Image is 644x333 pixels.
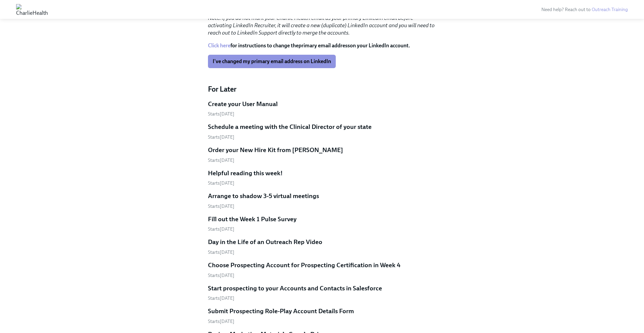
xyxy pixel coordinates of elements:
h5: Helpful reading this week! [208,169,283,178]
a: Arrange to shadow 3-5 virtual meetingsStarts[DATE] [208,192,436,209]
span: Thursday, October 9th 2025, 10:00 am [208,203,234,209]
em: Note: If you do not mark your Charlie Health email as your primary LinkedIn email before activati... [208,15,435,36]
span: Wednesday, October 8th 2025, 10:00 am [208,134,234,140]
h5: Fill out the Week 1 Pulse Survey [208,215,297,224]
h4: For Later [208,84,436,94]
span: Wednesday, October 8th 2025, 10:00 am [208,111,234,117]
a: Order your New Hire Kit from [PERSON_NAME]Starts[DATE] [208,146,436,163]
a: Create your User ManualStarts[DATE] [208,100,436,117]
a: Fill out the Week 1 Pulse SurveyStarts[DATE] [208,215,436,233]
strong: primary email address [299,42,350,49]
span: Thursday, October 9th 2025, 10:00 am [208,180,234,186]
span: Tuesday, October 14th 2025, 10:00 am [208,319,234,324]
a: Helpful reading this week!Starts[DATE] [208,169,436,187]
span: Wednesday, October 8th 2025, 10:00 am [208,157,234,163]
a: Outreach Training [592,7,628,12]
span: Thursday, October 9th 2025, 2:00 pm [208,226,234,232]
a: Start prospecting to your Accounts and Contacts in SalesforceStarts[DATE] [208,284,436,302]
span: Need help? Reach out to [541,7,628,12]
h5: Arrange to shadow 3-5 virtual meetings [208,192,319,200]
button: I've changed my primary email address on LinkedIn [208,55,336,68]
span: I've changed my primary email address on LinkedIn [213,58,331,65]
a: Click here [208,42,230,49]
strong: for instructions to change the on your LinkedIn account. [208,42,410,49]
a: Day in the Life of an Outreach Rep VideoStarts[DATE] [208,238,436,255]
img: CharlieHealth [16,4,48,15]
h5: Schedule a meeting with the Clinical Director of your state [208,123,372,131]
h5: Create your User Manual [208,100,278,108]
a: Submit Prospecting Role-Play Account Details FormStarts[DATE] [208,307,436,325]
span: Saturday, October 11th 2025, 10:00 am [208,249,234,255]
span: Monday, October 13th 2025, 10:00 am [208,273,234,278]
h5: Submit Prospecting Role-Play Account Details Form [208,307,354,316]
h5: Order your New Hire Kit from [PERSON_NAME] [208,146,343,154]
a: Schedule a meeting with the Clinical Director of your stateStarts[DATE] [208,123,436,140]
h5: Day in the Life of an Outreach Rep Video [208,238,322,246]
a: Choose Prospecting Account for Prospecting Certification in Week 4Starts[DATE] [208,261,436,279]
h5: Start prospecting to your Accounts and Contacts in Salesforce [208,284,382,293]
span: Tuesday, October 14th 2025, 10:00 am [208,295,234,301]
h5: Choose Prospecting Account for Prospecting Certification in Week 4 [208,261,400,270]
